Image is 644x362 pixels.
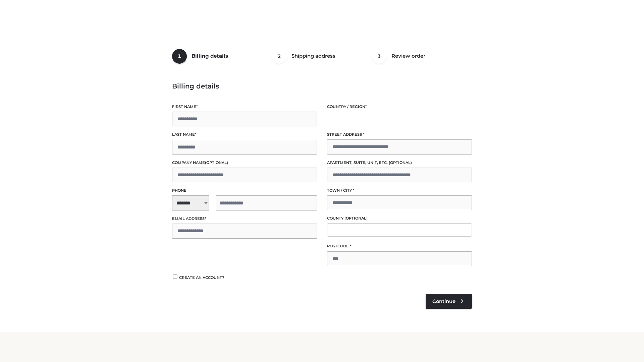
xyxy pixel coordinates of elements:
[327,160,472,166] label: Apartment, suite, unit, etc.
[172,275,178,279] input: Create an account?
[327,215,472,222] label: County
[172,216,317,222] label: Email address
[172,82,472,90] h3: Billing details
[172,131,317,138] label: Last name
[327,243,472,249] label: Postcode
[172,160,317,166] label: Company name
[172,187,317,194] label: Phone
[327,104,472,110] label: Country / Region
[389,160,412,165] span: (optional)
[344,216,368,221] span: (optional)
[432,298,455,304] span: Continue
[327,187,472,194] label: Town / City
[179,275,224,280] span: Create an account?
[172,104,317,110] label: First name
[205,160,228,165] span: (optional)
[426,294,472,309] a: Continue
[327,131,472,138] label: Street address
